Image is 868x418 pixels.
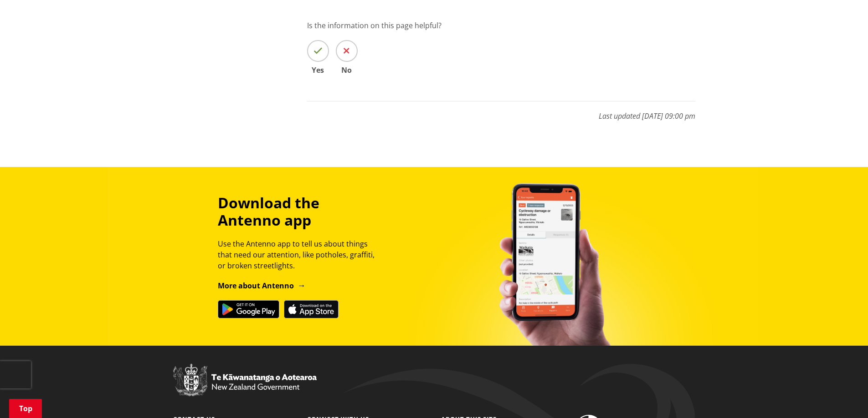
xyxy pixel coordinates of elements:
[218,238,383,271] p: Use the Antenno app to tell us about things that need our attention, like potholes, graffiti, or ...
[307,20,695,31] p: Is the information on this page helpful?
[218,300,279,318] img: Get it on Google Play
[218,194,383,229] h3: Download the Antenno app
[307,66,329,74] span: Yes
[826,380,859,413] iframe: Messenger Launcher
[173,364,317,397] img: New Zealand Government
[284,300,339,318] img: Download on the App Store
[9,399,42,418] a: Top
[307,101,695,121] p: Last updated [DATE] 09:00 pm
[336,66,358,74] span: No
[173,384,317,393] a: New Zealand Government
[218,281,306,291] a: More about Antenno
